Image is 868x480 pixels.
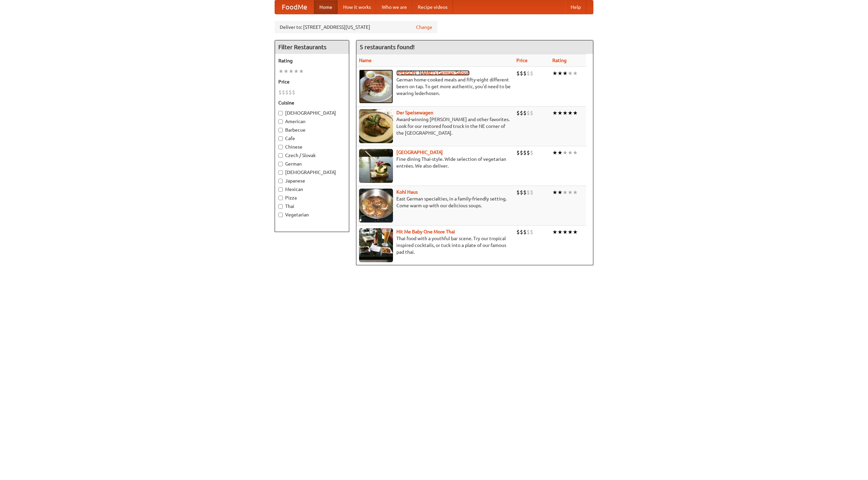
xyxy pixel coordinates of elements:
li: $ [282,89,285,96]
p: Fine dining Thai-style. Wide selection of vegetarian entrées. We also deliver. [359,156,511,169]
li: ★ [568,228,573,236]
input: German [278,162,283,166]
li: ★ [299,68,304,75]
li: $ [527,189,530,196]
input: Mexican [278,187,283,192]
li: ★ [573,109,578,117]
li: ★ [573,70,578,77]
a: Kohl Haus [396,189,418,195]
li: $ [520,70,523,77]
li: $ [530,228,533,236]
li: ★ [557,109,563,117]
li: $ [530,70,533,77]
li: $ [527,149,530,156]
label: [DEMOGRAPHIC_DATA] [278,169,346,176]
li: $ [278,89,282,96]
li: ★ [563,70,568,77]
li: ★ [568,70,573,77]
a: Rating [552,58,567,63]
li: ★ [568,189,573,196]
li: ★ [557,149,563,156]
label: Barbecue [278,127,346,133]
a: Who we are [376,0,412,14]
a: How it works [338,0,376,14]
li: $ [530,189,533,196]
li: $ [289,89,292,96]
li: $ [530,149,533,156]
li: $ [516,228,520,236]
input: Czech / Slovak [278,153,283,158]
a: FoodMe [275,0,314,14]
li: ★ [557,228,563,236]
li: ★ [568,149,573,156]
input: Barbecue [278,128,283,132]
li: $ [523,109,527,117]
li: $ [523,70,527,77]
img: satay.jpg [359,149,393,183]
img: esthers.jpg [359,70,393,103]
h4: Filter Restaurants [275,40,349,54]
li: ★ [557,189,563,196]
p: East German specialties, in a family-friendly setting. Come warm up with our delicious soups. [359,195,511,209]
div: Deliver to: [STREET_ADDRESS][US_STATE] [275,21,437,33]
label: Mexican [278,186,346,193]
img: kohlhaus.jpg [359,189,393,223]
li: $ [292,89,295,96]
li: ★ [552,70,557,77]
li: ★ [573,189,578,196]
li: ★ [573,149,578,156]
li: $ [516,149,520,156]
li: $ [530,109,533,117]
b: [PERSON_NAME]'s German Saloon [396,70,470,76]
p: German home-cooked meals and fifty-eight different beers on tap. To get more authentic, you'd nee... [359,76,511,97]
p: Award-winning [PERSON_NAME] and other favorites. Look for our restored food truck in the NE corne... [359,116,511,136]
li: ★ [289,68,294,75]
li: ★ [573,228,578,236]
a: [GEOGRAPHIC_DATA] [396,150,443,155]
a: Price [516,58,528,63]
li: $ [527,109,530,117]
label: Thai [278,203,346,210]
li: ★ [278,68,283,75]
input: Cafe [278,136,283,141]
li: $ [523,228,527,236]
li: $ [527,70,530,77]
li: ★ [557,70,563,77]
label: Pizza [278,194,346,201]
input: [DEMOGRAPHIC_DATA] [278,170,283,175]
li: $ [520,109,523,117]
label: American [278,118,346,125]
a: Change [416,24,432,31]
h5: Cuisine [278,99,346,106]
a: Recipe videos [412,0,453,14]
h5: Rating [278,57,346,64]
ng-pluralize: 5 restaurants found! [360,44,415,50]
li: $ [520,149,523,156]
a: Help [565,0,586,14]
li: ★ [552,189,557,196]
li: ★ [568,109,573,117]
li: $ [516,70,520,77]
li: $ [523,189,527,196]
li: ★ [563,149,568,156]
label: Vegetarian [278,211,346,218]
label: German [278,160,346,167]
label: [DEMOGRAPHIC_DATA] [278,110,346,116]
li: $ [527,228,530,236]
a: Hit Me Baby One More Thai [396,229,455,234]
li: ★ [552,149,557,156]
a: Der Speisewagen [396,110,433,115]
li: ★ [563,228,568,236]
input: Pizza [278,196,283,200]
img: speisewagen.jpg [359,109,393,143]
li: $ [516,109,520,117]
li: ★ [552,228,557,236]
label: Czech / Slovak [278,152,346,159]
input: Thai [278,204,283,209]
li: $ [520,189,523,196]
label: Cafe [278,135,346,142]
li: $ [516,189,520,196]
input: Vegetarian [278,213,283,217]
